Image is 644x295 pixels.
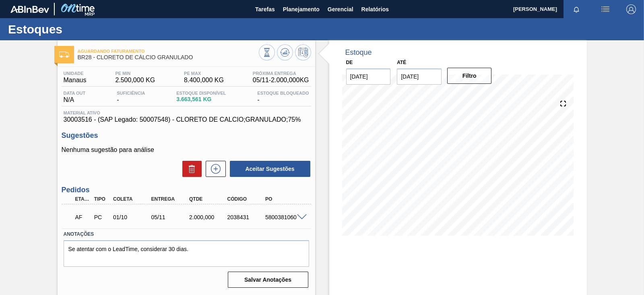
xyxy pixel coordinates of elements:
[10,6,49,13] img: TNhmsLtSVTkK8tSr43FrP2fwEKptu5GPRR3wAAAABJRU5ErkJggg==
[255,91,311,104] div: -
[62,131,311,140] h3: Sugestões
[149,214,191,220] div: 05/11/2025
[283,4,320,14] span: Planejamento
[117,91,145,96] span: Suficiência
[64,240,309,267] textarea: Se atentar com o LeadTime, considerar 30 dias.
[178,161,202,177] div: Excluir Sugestões
[230,161,310,177] button: Aceitar Sugestões
[225,214,267,220] div: 2038431
[73,208,93,226] div: Aguardando Faturamento
[263,196,305,202] div: PO
[253,71,309,76] span: Próxima Entrega
[59,52,69,58] img: Ícone
[73,196,93,202] div: Etapa
[346,69,391,85] input: dd/mm/yyyy
[115,71,155,76] span: PE MIN
[176,96,226,102] span: 3.663,561 KG
[62,146,311,154] p: Nenhuma sugestão para análise
[447,68,492,84] button: Filtro
[225,196,267,202] div: Código
[601,4,610,14] img: userActions
[115,77,155,84] span: 2.500,000 KG
[184,71,224,76] span: PE MAX
[228,272,308,288] button: Salvar Anotações
[187,214,229,220] div: 2.000,000
[295,44,311,60] button: Programar Estoque
[78,49,259,54] span: Aguardando Faturamento
[92,196,111,202] div: Tipo
[257,91,309,96] span: Estoque Bloqueado
[263,214,305,220] div: 5800381060
[64,229,309,240] label: Anotações
[111,214,153,220] div: 01/10/2025
[397,69,442,85] input: dd/mm/yyyy
[64,71,87,76] span: Unidade
[259,44,275,60] button: Visão Geral dos Estoques
[563,4,589,15] button: Notificações
[328,4,353,14] span: Gerencial
[253,77,309,84] span: 05/11 - 2.000,000 KG
[62,91,88,104] div: N/A
[346,60,353,65] label: De
[64,77,87,84] span: Manaus
[92,214,111,220] div: Pedido de Compra
[115,91,147,104] div: -
[64,91,86,96] span: Data out
[62,186,311,194] h3: Pedidos
[64,110,309,115] span: Material ativo
[75,214,91,220] p: AF
[277,44,293,60] button: Atualizar Gráfico
[626,4,636,14] img: Logout
[8,25,151,34] h1: Estoques
[78,54,259,60] span: BR28 - CLORETO DE CÁLCIO GRANULADO
[64,116,309,123] span: 30003516 - (SAP Legado: 50007548) - CLORETO DE CALCIO;GRANULADO;75%
[361,4,389,14] span: Relatórios
[176,91,226,96] span: Estoque Disponível
[111,196,153,202] div: Coleta
[397,60,406,65] label: Até
[149,196,191,202] div: Entrega
[184,77,224,84] span: 8.400,000 KG
[202,161,226,177] div: Nova sugestão
[345,48,372,57] div: Estoque
[255,4,275,14] span: Tarefas
[226,160,311,178] div: Aceitar Sugestões
[187,196,229,202] div: Qtde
